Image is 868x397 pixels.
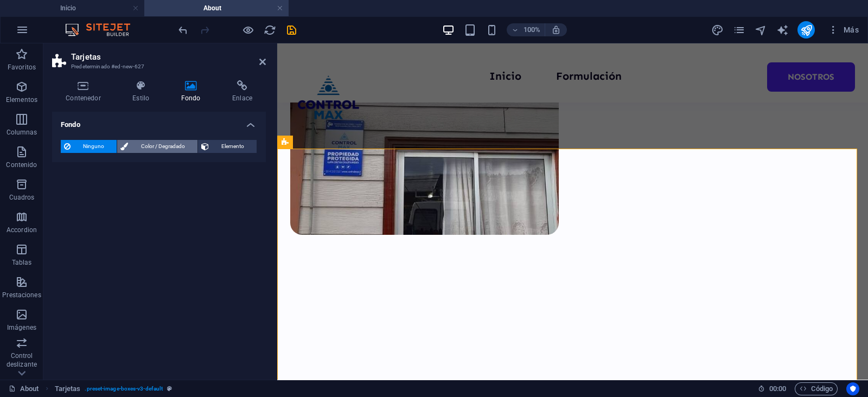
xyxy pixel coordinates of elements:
[219,80,266,103] h4: Enlace
[55,382,173,395] nav: breadcrumb
[241,23,254,36] button: Haz clic para salir del modo de previsualización y seguir editando
[733,24,745,36] i: Páginas (Ctrl+Alt+S)
[131,140,194,153] span: Color / Degradado
[797,21,815,39] button: publish
[74,140,113,153] span: Ninguno
[769,382,786,395] span: 00 00
[755,24,767,36] i: Navegador
[828,24,859,35] span: Más
[551,25,561,35] i: Al redimensionar, ajustar el nivel de zoom automáticamente para ajustarse al dispositivo elegido.
[7,128,37,137] p: Columnas
[55,382,81,395] span: Haz clic para seleccionar y doble clic para editar
[285,23,298,36] button: save
[52,112,266,131] h4: Fondo
[198,140,257,153] button: Elemento
[7,226,37,234] p: Accordion
[167,386,172,392] i: Este elemento es un preajuste personalizable
[523,23,540,36] h6: 100%
[212,140,253,153] span: Elemento
[795,382,838,395] button: Código
[61,140,117,153] button: Ninguno
[800,382,833,395] span: Código
[711,24,724,36] i: Diseño (Ctrl+Alt+Y)
[711,23,724,36] button: design
[168,80,219,103] h4: Fondo
[62,23,144,36] img: Editor Logo
[71,52,266,62] h2: Tarjetas
[12,258,32,267] p: Tablas
[7,323,36,332] p: Imágenes
[144,2,289,14] h4: About
[6,95,37,104] p: Elementos
[9,382,39,395] a: Haz clic para cancelar la selección y doble clic para abrir páginas
[263,23,276,36] button: reload
[6,161,37,169] p: Contenido
[824,21,863,39] button: Más
[776,23,789,36] button: text_generator
[507,23,545,36] button: 100%
[264,24,276,36] i: Volver a cargar página
[2,291,41,299] p: Prestaciones
[8,63,36,72] p: Favoritos
[754,23,767,36] button: navigator
[285,24,298,36] i: Guardar (Ctrl+S)
[117,140,197,153] button: Color / Degradado
[85,382,163,395] span: . preset-image-boxes-v3-default
[177,24,189,36] i: Deshacer: Variante cambiada: Predeterminado (Ctrl+Z)
[846,382,859,395] button: Usercentrics
[52,80,119,103] h4: Contenedor
[176,23,189,36] button: undo
[9,193,35,202] p: Cuadros
[732,23,745,36] button: pages
[71,62,244,72] h3: Predeterminado #ed-new-627
[758,382,787,395] h6: Tiempo de la sesión
[119,80,167,103] h4: Estilo
[777,385,778,393] span: :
